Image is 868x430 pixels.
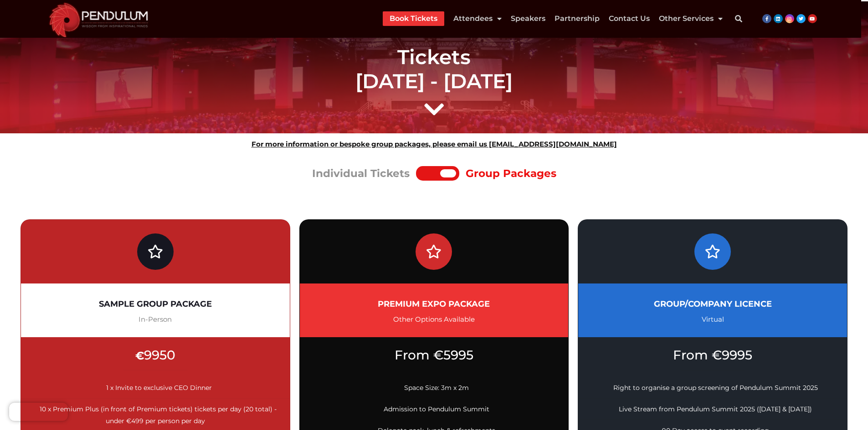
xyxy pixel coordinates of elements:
[252,140,617,148] strong: For more information or bespoke group packages, please email us [EMAIL_ADDRESS][DOMAIN_NAME]
[613,384,818,392] span: Right to organise a group screening of Pendulum Summit 2025
[179,45,689,93] h1: Tickets [DATE] - [DATE]
[35,295,276,313] h2: SAMPLE GROUP PACKAGE
[659,11,723,26] a: Other Services
[135,347,175,363] span: 9950
[312,164,410,183] div: Individual Tickets
[393,315,475,324] span: Other Options Available
[106,384,212,392] span: 1 x Invite to exclusive CEO Dinner
[139,315,172,324] span: In-Person
[619,405,812,413] span: Live Stream from Pendulum Summit 2025 ([DATE] & [DATE])
[702,315,724,324] span: Virtual
[390,11,437,26] a: Book Tickets
[40,405,277,425] span: 10 x Premium Plus (in front of Premium tickets) tickets per day (20 total) - under €499 per perso...
[466,164,556,183] div: Group Packages
[609,11,650,26] a: Contact Us
[555,11,600,26] a: Partnership
[383,11,723,26] nav: Menu
[135,349,144,362] span: €
[453,11,502,26] a: Attendees
[592,295,833,313] h2: GROUP/COMPANY LICENCE
[384,405,489,413] span: Admission to Pendulum Summit
[395,347,473,363] span: From €5995
[511,11,545,26] a: Speakers
[313,295,555,313] h2: PREMIUM EXPO PACKAGE
[729,10,748,28] div: Search
[9,403,68,421] iframe: Brevo live chat
[673,347,752,363] span: From €9995
[404,384,469,392] span: Space Size: 3m x 2m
